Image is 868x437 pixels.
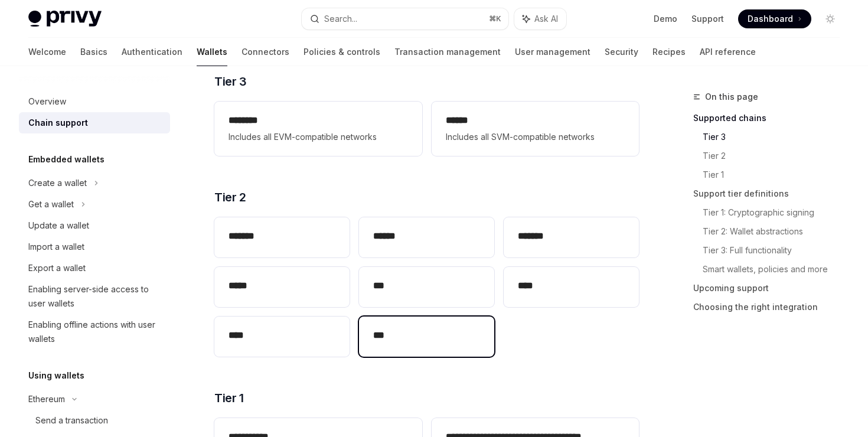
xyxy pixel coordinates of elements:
span: Dashboard [748,13,793,25]
span: On this page [705,90,758,104]
a: Tier 3 [703,128,849,146]
span: Tier 3 [214,73,246,90]
h5: Embedded wallets [28,152,105,167]
div: Enabling server-side access to user wallets [28,282,163,311]
span: Includes all EVM-compatible networks [229,130,407,144]
a: Export a wallet [19,257,170,279]
a: Update a wallet [19,215,170,236]
a: Smart wallets, policies and more [703,260,849,279]
h5: Using wallets [28,368,84,383]
div: Chain support [28,116,88,130]
a: Authentication [122,38,182,66]
a: Support tier definitions [693,184,849,203]
a: Enabling server-side access to user wallets [19,279,170,314]
a: User management [515,38,590,66]
span: Includes all SVM-compatible networks [446,130,625,144]
div: Import a wallet [28,240,84,254]
a: Connectors [242,38,289,66]
a: Send a transaction [19,410,170,431]
a: Enabling offline actions with user wallets [19,314,170,350]
a: Upcoming support [693,279,849,298]
a: Tier 1: Cryptographic signing [703,203,849,222]
span: Tier 2 [214,189,246,206]
div: Get a wallet [28,197,74,211]
button: Toggle dark mode [821,9,840,28]
div: Enabling offline actions with user wallets [28,318,163,346]
a: Choosing the right integration [693,298,849,317]
a: Overview [19,91,170,112]
a: Tier 3: Full functionality [703,241,849,260]
a: **** *Includes all SVM-compatible networks [432,102,639,156]
a: Chain support [19,112,170,133]
a: API reference [700,38,756,66]
a: Policies & controls [304,38,380,66]
a: Tier 2 [703,146,849,165]
a: Dashboard [738,9,811,28]
div: Ethereum [28,392,65,406]
button: Search...⌘K [302,8,508,30]
div: Send a transaction [35,413,108,428]
div: Update a wallet [28,218,89,233]
a: Tier 1 [703,165,849,184]
a: Support [691,13,724,25]
a: Demo [654,13,677,25]
a: Security [605,38,638,66]
a: Supported chains [693,109,849,128]
img: light logo [28,11,102,27]
div: Create a wallet [28,176,87,190]
button: Ask AI [514,8,566,30]
a: **** ***Includes all EVM-compatible networks [214,102,422,156]
span: Tier 1 [214,390,243,406]
a: Wallets [197,38,227,66]
div: Export a wallet [28,261,86,275]
a: Welcome [28,38,66,66]
span: Ask AI [534,13,558,25]
span: ⌘ K [489,14,501,24]
a: Tier 2: Wallet abstractions [703,222,849,241]
div: Overview [28,94,66,109]
div: Search... [324,12,357,26]
a: Basics [80,38,107,66]
a: Import a wallet [19,236,170,257]
a: Recipes [652,38,686,66]
a: Transaction management [394,38,501,66]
